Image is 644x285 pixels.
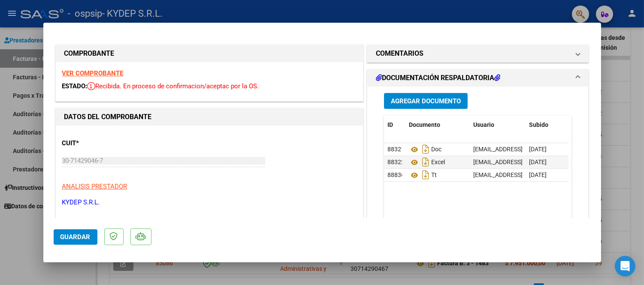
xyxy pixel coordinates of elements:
div: Open Intercom Messenger [615,256,635,276]
span: Recibida. En proceso de confirmacion/aceptac por la OS. [88,82,259,90]
button: Agregar Documento [384,93,468,109]
p: KYDEP S.R.L. [62,198,357,207]
span: 88836 [387,171,405,178]
span: ANALISIS PRESTADOR [62,183,127,190]
span: [DATE] [529,159,547,165]
div: DOCUMENTACIÓN RESPALDATORIA [367,87,589,264]
strong: COMPROBANTE [64,49,115,57]
span: Excel [409,159,445,166]
span: [DATE] [529,146,547,153]
span: 88321 [387,146,405,153]
i: Descargar documento [420,142,431,156]
span: [EMAIL_ADDRESS][DOMAIN_NAME] - KYDEP . [473,146,594,153]
span: 88322 [387,159,405,165]
datatable-header-cell: ID [384,116,405,134]
span: Agregar Documento [391,97,461,105]
a: VER COMPROBANTE [62,69,124,77]
span: Tt [409,172,437,179]
datatable-header-cell: Subido [526,116,568,134]
span: Guardar [60,233,91,241]
span: Documento [409,121,440,128]
span: Usuario [473,121,494,128]
button: Guardar [54,229,97,245]
i: Descargar documento [420,168,431,182]
h1: DOCUMENTACIÓN RESPALDATORIA [376,73,500,83]
span: ESTADO: [62,82,88,90]
datatable-header-cell: Documento [405,116,470,134]
span: Doc [409,146,441,153]
span: [EMAIL_ADDRESS][DOMAIN_NAME] - KYDEP . [473,159,594,165]
datatable-header-cell: Usuario [470,116,526,134]
mat-expansion-panel-header: DOCUMENTACIÓN RESPALDATORIA [367,69,589,87]
span: [DATE] [529,171,547,178]
span: [EMAIL_ADDRESS][DOMAIN_NAME] - KYDEP . [473,171,594,178]
mat-expansion-panel-header: COMENTARIOS [367,45,589,62]
h1: COMENTARIOS [376,48,423,59]
strong: DATOS DEL COMPROBANTE [64,113,152,121]
span: ID [387,121,393,128]
i: Descargar documento [420,155,431,169]
p: CUIT [62,138,151,148]
span: Subido [529,121,548,128]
